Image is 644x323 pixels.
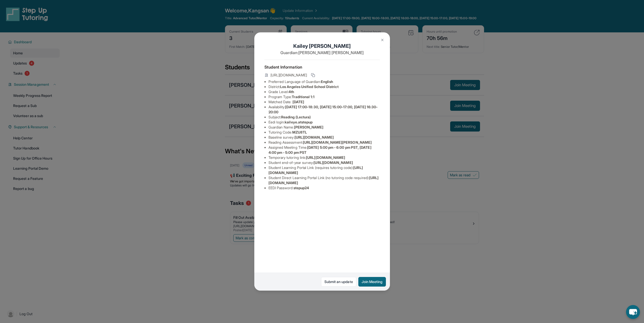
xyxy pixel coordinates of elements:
span: [DATE] 17:00-18:30, [DATE] 15:00-17:00, [DATE] 16:30-20:00 [268,105,378,114]
span: [URL][DOMAIN_NAME][PERSON_NAME] [303,140,372,144]
li: Availability: [268,104,380,115]
li: Student Learning Portal Link (requires tutoring code) : [268,165,380,175]
li: Guardian Name : [268,125,380,130]
li: Baseline survey : [268,135,380,140]
span: English [321,79,333,84]
li: District: [268,84,380,89]
li: Student end-of-year survey : [268,160,380,165]
li: Preferred Language of Guardian: [268,79,380,84]
li: Eedi login : [268,120,380,125]
button: Join Meeting [358,277,386,287]
img: Close Icon [380,38,384,42]
span: 4th [288,90,294,94]
li: Reading Assessment : [268,140,380,145]
span: [URL][DOMAIN_NAME] [271,73,307,78]
span: stepup24 [294,186,309,190]
span: [URL][DOMAIN_NAME] [295,135,334,139]
li: Tutoring Code : [268,130,380,135]
span: [DATE] 5:00 pm - 6:00 pm PST, [DATE] 4:00 pm - 5:00 pm PST [268,145,371,155]
span: [URL][DOMAIN_NAME] [314,160,353,165]
li: Assigned Meeting Time : [268,145,380,155]
span: Traditional 1:1 [292,95,315,99]
h4: Student Information [264,64,380,70]
li: EEDI Password : [268,185,380,190]
a: Submit an update [321,277,356,287]
li: Student Direct Learning Portal Link (no tutoring code required) : [268,175,380,185]
span: [DATE] [293,100,304,104]
span: kaileye.atstepup [285,120,313,124]
span: [PERSON_NAME] [294,125,324,129]
li: Subject : [268,115,380,120]
span: [URL][DOMAIN_NAME] [306,155,345,160]
li: Grade Level: [268,89,380,94]
p: Guardian: [PERSON_NAME] [PERSON_NAME] [264,50,380,56]
li: Matched Date: [268,99,380,104]
li: Temporary tutoring link : [268,155,380,160]
span: MZU8TL [292,130,307,134]
li: Program Type: [268,94,380,99]
button: Copy link [310,72,316,78]
span: Reading (Lectura) [281,115,311,119]
button: chat-button [626,305,640,319]
span: Los Angeles Unified School District [280,84,338,89]
h1: Kailey [PERSON_NAME] [264,42,380,50]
